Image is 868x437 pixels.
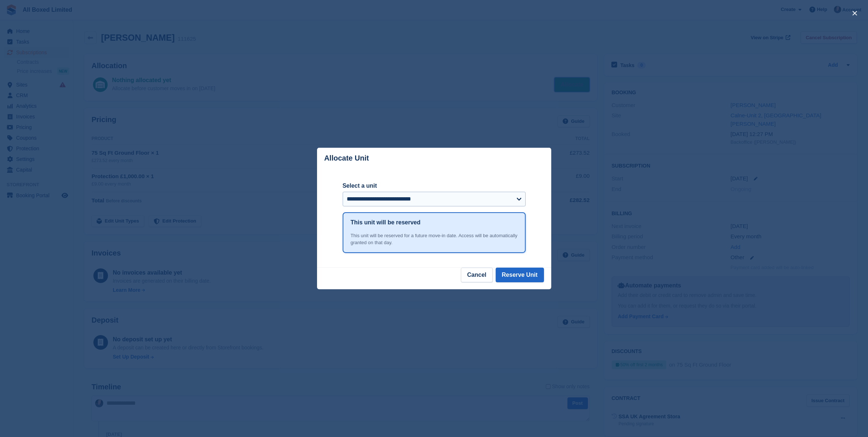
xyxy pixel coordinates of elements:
button: Reserve Unit [496,268,544,282]
label: Select a unit [343,181,526,190]
button: close [849,7,861,19]
p: Allocate Unit [324,154,369,162]
div: This unit will be reserved for a future move-in date. Access will be automatically granted on tha... [351,232,518,246]
h1: This unit will be reserved [351,218,421,227]
button: Cancel [461,268,492,282]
